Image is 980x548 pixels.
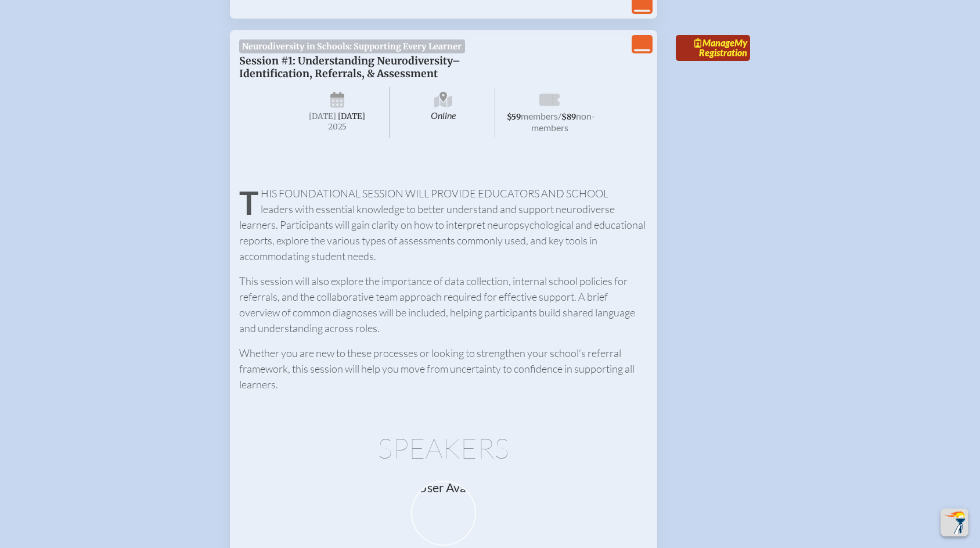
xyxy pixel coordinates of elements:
[507,112,521,122] span: $59
[239,55,460,80] span: Session #1: Understanding Neurodiversity–Identification, Referrals, & Assessment
[295,122,380,131] span: 2025
[239,345,648,392] p: Whether you are new to these processes or looking to strengthen your school’s referral framework,...
[239,273,648,336] p: This session will also explore the importance of data collection, internal school policies for re...
[531,110,596,133] span: non-members
[239,434,648,462] h1: Speakers
[558,110,561,121] span: /
[338,111,365,121] span: [DATE]
[521,110,558,121] span: members
[239,186,648,264] p: This foundational session will provide educators and school leaders with essential knowledge to b...
[676,35,750,62] a: ManageMy Registration
[941,509,968,536] button: Scroll Top
[561,112,576,122] span: $89
[309,111,336,121] span: [DATE]
[943,511,966,534] img: To the top
[392,87,496,138] span: Online
[694,37,734,48] span: Manage
[239,39,465,53] span: Neurodiversity in Schools: Supporting Every Learner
